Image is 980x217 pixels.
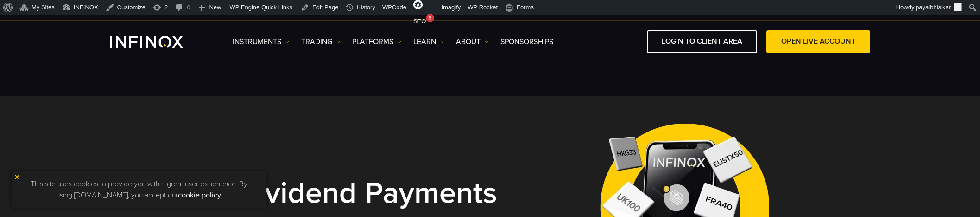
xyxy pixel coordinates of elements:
h1: Index [166,178,523,209]
span: SEO [413,18,426,25]
a: Instruments [233,36,290,47]
a: INFINOX Logo [110,36,205,48]
a: ABOUT [456,36,489,47]
a: LOGIN TO CLIENT AREA [647,30,757,53]
img: yellow close icon [14,174,20,180]
a: SPONSORSHIPS [500,36,553,47]
span: payalbhisikar [916,4,951,11]
a: Learn [413,36,444,47]
a: cookie policy [178,191,221,200]
strong: Dividend Payments [236,175,497,211]
a: PLATFORMS [352,36,402,47]
a: TRADING [301,36,341,47]
a: OPEN LIVE ACCOUNT [766,30,870,53]
p: This site uses cookies to provide you with a great user experience. By using [DOMAIN_NAME], you a... [16,176,262,203]
div: 9 [426,14,434,22]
